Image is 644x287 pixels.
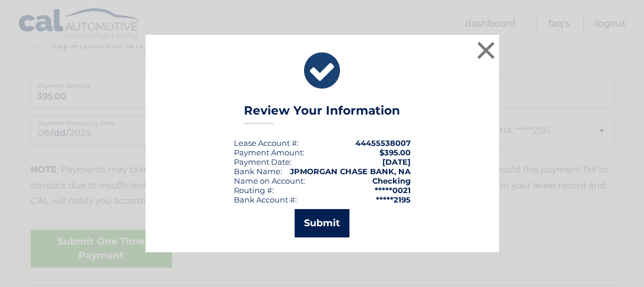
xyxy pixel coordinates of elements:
[355,138,411,148] strong: 44455538007
[234,195,297,204] div: Bank Account #:
[382,157,411,167] span: [DATE]
[244,103,400,124] h3: Review Your Information
[234,157,292,167] div: :
[234,176,305,185] div: Name on Account:
[234,138,299,148] div: Lease Account #:
[372,176,411,185] strong: Checking
[234,185,274,195] div: Routing #:
[474,38,498,62] button: ×
[379,148,411,157] span: $395.00
[234,157,290,167] span: Payment Date
[234,148,305,157] div: Payment Amount:
[290,167,411,176] strong: JPMORGAN CHASE BANK, NA
[234,167,282,176] div: Bank Name:
[295,209,349,237] button: Submit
